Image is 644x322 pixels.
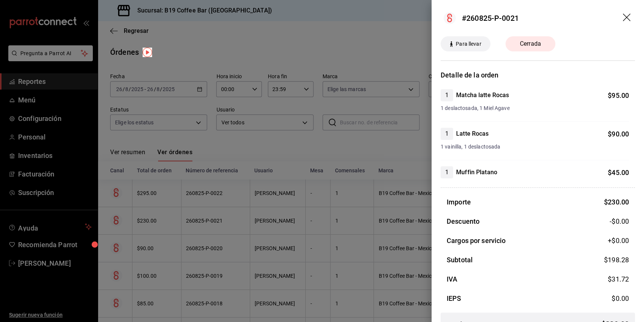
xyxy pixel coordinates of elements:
span: Para llevar [453,40,484,48]
button: drag [623,14,632,23]
h3: IVA [447,274,457,284]
span: -$0.00 [610,216,629,226]
h4: Latte Rocas [456,129,489,138]
span: 1 deslactosada, 1 Miel Agave [441,104,629,112]
span: $ 45.00 [608,169,629,176]
span: $ 90.00 [608,130,629,138]
span: $ 230.00 [604,198,629,206]
h3: Cargos por servicio [447,235,506,246]
span: 1 vainilla, 1 deslactosada [441,143,629,151]
h4: Matcha latte Rocas [456,91,509,100]
img: Tooltip marker [143,48,152,57]
h3: Detalle de la orden [441,70,635,80]
h3: IEPS [447,293,461,303]
span: $ 198.28 [604,256,629,264]
span: Cerrada [515,39,546,48]
span: 1 [441,168,453,177]
h3: Subtotal [447,255,473,265]
span: +$ 0.00 [608,235,629,246]
h4: Muffin Platano [456,168,497,177]
span: $ 95.00 [608,91,629,99]
div: #260825-P-0021 [462,12,519,24]
span: 1 [441,91,453,100]
span: $ 0.00 [612,294,629,302]
h3: Importe [447,197,471,207]
span: $ 31.72 [608,275,629,283]
span: 1 [441,129,453,138]
h3: Descuento [447,216,480,226]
